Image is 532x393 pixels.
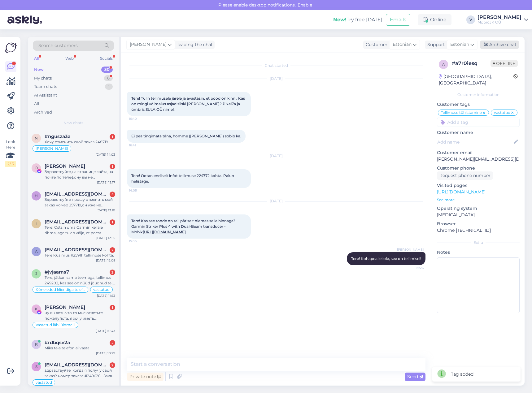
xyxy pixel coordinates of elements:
[437,249,520,256] p: Notes
[110,362,115,368] div: 2
[131,173,235,184] span: Tere! Ootan endiselt infot tellimuse 224772 kohta. Palun helistage.
[45,191,109,197] span: horoshkoolga777@gmail.com
[110,219,115,225] div: 1
[450,41,469,48] span: Estonian
[437,156,520,162] p: [PERSON_NAME][EMAIL_ADDRESS][DOMAIN_NAME]
[452,60,491,67] div: # a7r0iesq
[437,197,520,203] p: See more ...
[407,374,423,379] span: Send
[64,54,75,63] div: Web
[477,15,528,25] a: [PERSON_NAME]Mobix JK OÜ
[418,14,451,25] div: Online
[127,76,425,81] div: [DATE]
[99,54,114,63] div: Socials
[35,364,37,369] span: s
[480,41,519,49] div: Archive chat
[45,310,115,321] div: ну вы хоть что то мне ответьте пожалуйста, я хочу иметь понимание хотя бы сколько ждать и почему ...
[143,230,186,234] a: [URL][DOMAIN_NAME]
[437,149,520,156] p: Customer email
[45,275,115,286] div: Tere, jätkan sama teemaga, tellimus 249202, kas see on nüüd jõudnud teie lattu, paar päeva on uhk...
[97,180,115,185] div: [DATE] 13:17
[97,293,115,298] div: [DATE] 11:53
[45,197,115,208] div: Здравствуйте прошу отменить мой заказ номер 257719,он уже не актуален,и прошу вернуть деньги
[34,84,57,90] div: Team chats
[351,256,421,261] span: Tere! Kohapeal ei ole, see on tellimisel!
[451,371,473,378] div: Tag added
[437,227,520,234] p: Chrome [TECHNICAL_ID]
[45,269,69,275] span: #jvjaams7
[34,101,39,107] div: All
[477,15,521,20] div: [PERSON_NAME]
[105,84,113,90] div: 1
[127,63,425,68] div: Chat started
[110,247,115,253] div: 2
[466,15,475,24] div: V
[363,41,387,48] div: Customer
[393,41,412,48] span: Estonian
[437,139,512,145] input: Add name
[437,205,520,212] p: Operating system
[101,67,113,73] div: 30
[437,221,520,227] p: Browser
[38,42,78,49] span: Search customers
[45,219,109,225] span: ilmaruduste@gmail.com
[130,41,167,48] span: [PERSON_NAME]
[127,373,164,381] div: Private note
[127,153,425,159] div: [DATE]
[45,139,115,145] div: Хочу отменить свой заказ.248719.
[441,111,482,114] span: Tellimuse tühistamine
[296,2,314,8] span: Enable
[129,188,152,193] span: 14:05
[96,351,115,356] div: [DATE] 10:29
[333,16,383,24] div: Try free [DATE]:
[333,17,347,23] b: New!
[45,304,85,310] span: Karina Terras
[437,171,493,180] div: Request phone number
[439,73,513,86] div: [GEOGRAPHIC_DATA], [GEOGRAPHIC_DATA]
[491,60,518,67] span: Offline
[129,239,152,244] span: 15:06
[175,41,213,48] div: leading the chat
[437,240,520,245] div: Extra
[45,362,109,368] span: svetlana_shupenko@mail.ru
[45,368,115,379] div: здравствуйте, когда я получу свой заказ? номер заказа #249628 . Заказ был оформлен [DATE]. При оф...
[96,258,115,263] div: [DATE] 12:08
[35,166,38,170] span: О
[131,134,241,138] span: Ei pea tingimata täna, homme ([PERSON_NAME]) sobib ka.
[45,163,85,169] span: Ольга Хорошко
[45,169,115,180] div: Здравствуйте,на странице сайта,на почте,по телефону вы не отвечаете,я хочу отменить мой заказ 257...
[36,288,85,292] span: Kõneledud kliendiga telefoni teel
[5,139,16,167] div: Look Here
[96,329,115,333] div: [DATE] 10:43
[36,221,37,226] span: i
[110,192,115,197] div: 4
[45,225,115,236] div: Tere! Ostsin oma Garmin kellale rihma, aga tuleb välja, et poest ostetud [PERSON_NAME] on liiga v...
[35,136,38,140] span: n
[127,198,425,204] div: [DATE]
[494,111,510,114] span: vastatud
[425,41,445,48] div: Support
[34,109,52,115] div: Archived
[437,182,520,189] p: Visited pages
[129,116,152,121] span: 16:40
[477,20,521,25] div: Mobix JK OÜ
[33,54,40,63] div: All
[442,62,445,67] span: a
[386,14,410,26] button: Emails
[437,212,520,218] p: [MEDICAL_DATA]
[110,134,115,140] div: 1
[35,307,38,311] span: K
[36,323,75,327] span: Vastatud läbi üldmeili
[35,271,37,276] span: j
[63,120,83,126] span: New chats
[45,340,70,345] span: #rdbqsv2a
[45,247,109,253] span: artyomkuleshov@gmail.com
[34,92,57,98] div: AI Assistant
[104,75,113,81] div: 6
[437,165,520,171] p: Customer phone
[437,92,520,97] div: Customer information
[35,249,38,254] span: a
[93,288,110,292] span: vastatud
[35,342,38,347] span: r
[437,101,520,108] p: Customer tags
